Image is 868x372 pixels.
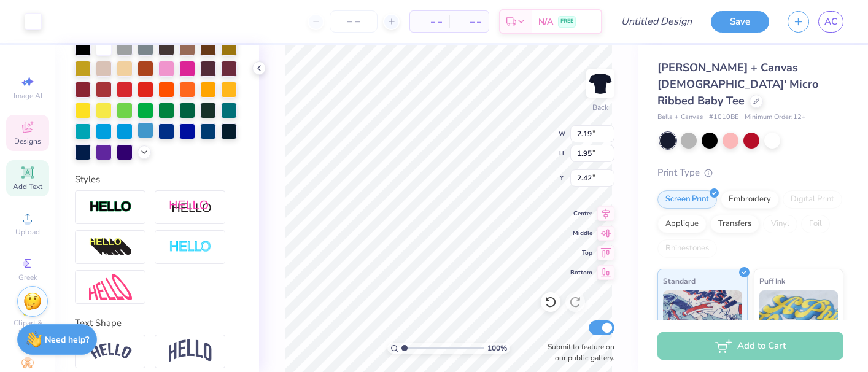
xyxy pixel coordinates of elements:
div: Back [592,102,608,113]
img: Negative Space [169,240,212,254]
span: [PERSON_NAME] + Canvas [DEMOGRAPHIC_DATA]' Micro Ribbed Baby Tee [657,60,818,108]
span: # 1010BE [709,112,738,123]
img: Arch [169,339,212,363]
span: N/A [538,15,553,28]
span: Bottom [570,268,592,277]
div: Transfers [710,215,759,233]
span: Middle [570,229,592,238]
input: Untitled Design [611,9,702,34]
span: Bella + Canvas [657,112,703,123]
div: Digital Print [783,190,842,209]
div: Text Shape [75,316,239,330]
input: – – [330,10,378,33]
div: Screen Print [657,190,717,209]
span: – – [457,15,481,28]
span: AC [824,15,837,29]
div: Embroidery [721,190,779,209]
span: Center [570,209,592,218]
span: 100 % [487,343,507,354]
span: Designs [14,136,41,146]
strong: Need help? [45,334,89,346]
span: Top [570,249,592,257]
span: Image AI [14,91,42,101]
span: Clipart & logos [6,318,49,338]
div: Print Type [657,166,843,180]
div: Foil [801,215,830,233]
div: Styles [75,172,239,187]
img: Standard [663,290,742,352]
button: Save [711,11,769,33]
img: Puff Ink [759,290,839,352]
img: Back [588,71,613,96]
label: Submit to feature on our public gallery. [541,341,614,363]
span: Upload [15,227,40,237]
span: Minimum Order: 12 + [745,112,806,123]
span: – – [417,15,442,28]
img: Stroke [89,200,132,214]
div: Rhinestones [657,239,717,258]
div: Vinyl [763,215,797,233]
span: Add Text [13,182,42,192]
span: Standard [663,274,696,287]
img: Arc [89,343,132,360]
a: AC [818,11,843,33]
img: 3d Illusion [89,238,132,257]
img: Free Distort [89,274,132,300]
img: Shadow [169,200,212,215]
span: FREE [560,17,573,26]
div: Applique [657,215,707,233]
span: Puff Ink [759,274,785,287]
span: Greek [18,273,37,282]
